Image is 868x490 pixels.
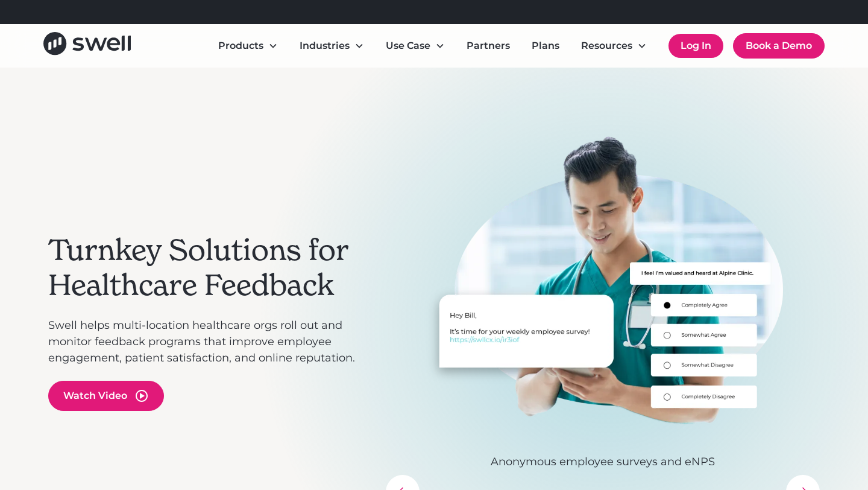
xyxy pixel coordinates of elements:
[522,34,569,58] a: Plans
[218,39,263,53] div: Products
[808,432,868,490] iframe: Chat Widget
[571,34,656,58] div: Resources
[48,233,374,302] h2: Turnkey Solutions for Healthcare Feedback
[63,389,127,403] div: Watch Video
[386,39,430,53] div: Use Case
[733,33,825,59] a: Book a Demo
[581,39,632,53] div: Resources
[457,34,520,58] a: Partners
[386,135,820,470] div: 3 of 3
[376,34,454,58] div: Use Case
[43,32,131,59] a: home
[290,34,374,58] div: Industries
[668,34,723,58] a: Log In
[300,39,350,53] div: Industries
[48,381,164,411] a: open lightbox
[48,317,374,366] p: Swell helps multi-location healthcare orgs roll out and monitor feedback programs that improve em...
[386,454,820,470] p: Anonymous employee surveys and eNPS
[209,34,288,58] div: Products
